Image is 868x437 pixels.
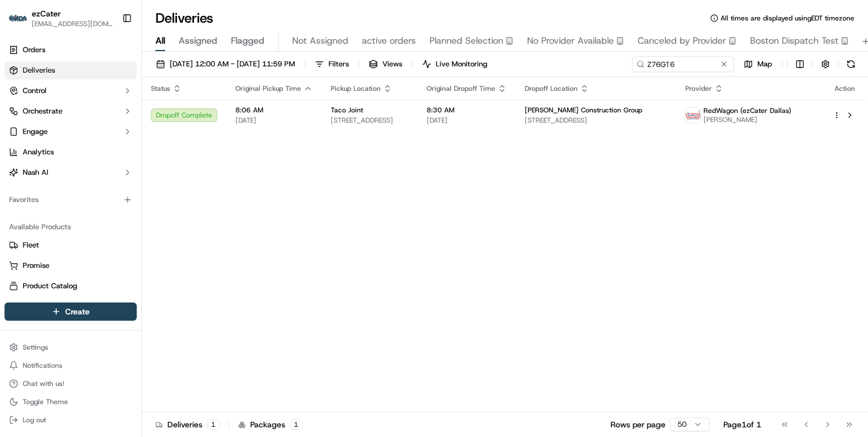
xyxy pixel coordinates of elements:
p: Rows per page [610,419,665,430]
div: 1 [207,419,220,430]
span: Nash AI [23,167,48,178]
span: [DATE] [427,116,507,125]
button: Chat with us! [5,376,137,392]
span: Status [151,84,170,93]
span: All times are displayed using EDT timezone [720,14,854,23]
button: ezCater [32,8,61,19]
button: ezCaterezCater[EMAIL_ADDRESS][DOMAIN_NAME] [5,5,117,32]
button: Engage [5,123,137,141]
span: [PERSON_NAME] [703,115,791,124]
div: Action [833,84,857,93]
button: Control [5,82,137,100]
a: Promise [9,260,132,271]
button: Live Monitoring [417,56,492,72]
span: Flagged [231,34,264,48]
a: Product Catalog [9,281,132,291]
span: [STREET_ADDRESS] [331,116,408,125]
span: Product Catalog [23,281,77,291]
span: RedWagon (ezCater Dallas) [703,106,791,115]
span: Assigned [179,34,217,48]
button: Map [739,56,777,72]
span: Filters [328,59,349,69]
div: 1 [290,419,302,430]
span: Promise [23,260,49,271]
a: Orders [5,41,137,59]
span: active orders [362,34,416,48]
button: Orchestrate [5,102,137,120]
h1: Deliveries [155,9,213,27]
button: Notifications [5,358,137,373]
span: All [155,34,165,48]
span: Analytics [23,147,54,157]
input: Type to search [632,56,734,72]
span: 8:06 AM [235,106,313,115]
span: Engage [23,127,48,137]
span: 8:30 AM [427,106,507,115]
span: Original Pickup Time [235,84,301,93]
span: Toggle Theme [23,397,68,406]
div: Deliveries [155,419,220,430]
button: Refresh [843,56,859,72]
span: Fleet [23,240,39,250]
span: Taco Joint [331,106,363,115]
span: Pickup Location [331,84,381,93]
button: Views [364,56,407,72]
span: [PERSON_NAME] Construction Group [525,106,642,115]
div: Favorites [5,191,137,209]
button: Filters [310,56,354,72]
span: Boston Dispatch Test [750,34,838,48]
div: Available Products [5,218,137,236]
button: Log out [5,412,137,428]
div: Page 1 of 1 [723,419,761,430]
span: Orchestrate [23,106,62,116]
span: [STREET_ADDRESS] [525,116,668,125]
span: Create [65,306,90,317]
span: [DATE] [235,116,313,125]
button: Product Catalog [5,277,137,295]
button: Toggle Theme [5,394,137,410]
div: Packages [238,419,302,430]
span: Planned Selection [429,34,503,48]
span: Orders [23,45,45,55]
span: Control [23,86,47,96]
button: Nash AI [5,163,137,182]
a: Deliveries [5,61,137,79]
span: Chat with us! [23,379,64,388]
span: Provider [685,84,712,93]
button: Create [5,302,137,321]
span: Dropoff Location [525,84,578,93]
button: Fleet [5,236,137,254]
img: ezCater [9,15,27,22]
span: [DATE] 12:00 AM - [DATE] 11:59 PM [170,59,295,69]
span: Views [382,59,402,69]
button: [DATE] 12:00 AM - [DATE] 11:59 PM [151,56,300,72]
span: Live Monitoring [436,59,487,69]
span: Not Assigned [292,34,348,48]
span: No Provider Available [527,34,614,48]
span: Settings [23,343,48,352]
span: Canceled by Provider [638,34,726,48]
span: Log out [23,415,46,425]
a: Analytics [5,143,137,161]
a: Fleet [9,240,132,250]
span: Deliveries [23,65,55,75]
button: Promise [5,257,137,275]
span: Original Dropoff Time [427,84,495,93]
span: Notifications [23,361,62,370]
button: Settings [5,339,137,355]
span: Map [757,59,772,69]
img: time_to_eat_nevada_logo [686,108,701,123]
button: [EMAIL_ADDRESS][DOMAIN_NAME] [32,19,113,28]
